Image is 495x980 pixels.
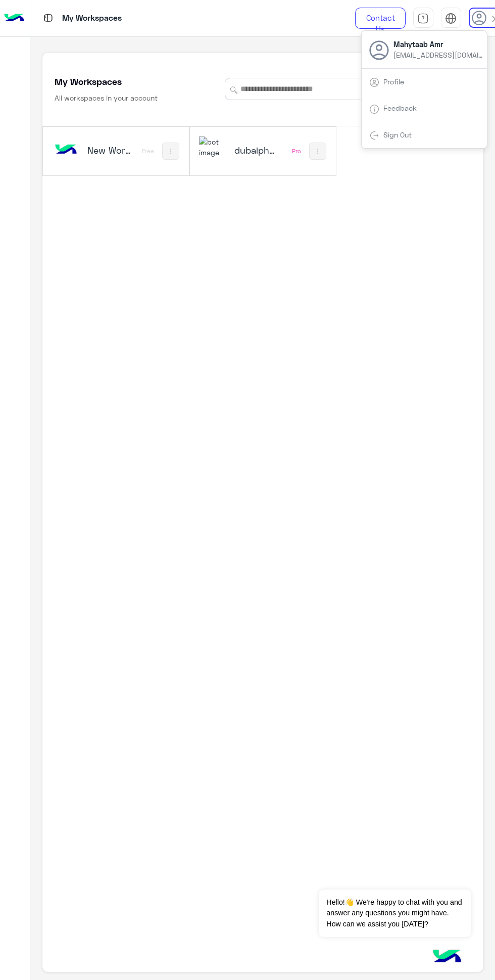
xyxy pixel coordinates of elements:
[383,130,412,139] a: Sign Out
[369,104,379,114] img: tab
[383,104,417,112] a: Feedback
[62,12,122,25] p: My Workspaces
[292,147,301,155] div: Pro
[142,147,154,155] div: Free
[234,144,280,156] h5: dubaiphone
[369,130,379,141] img: tab
[429,940,465,975] img: hulul-logo.png
[369,77,379,87] img: tab
[55,93,158,103] h6: All workspaces in your account
[55,75,122,87] h5: My Workspaces
[393,50,484,60] span: [EMAIL_ADDRESS][DOMAIN_NAME]
[52,136,79,164] img: bot image
[355,8,406,29] a: Contact Us
[42,12,55,24] img: tab
[87,144,133,156] h5: New Workspace 1
[199,136,226,158] img: 1403182699927242
[4,8,24,29] img: Logo
[319,890,471,937] span: Hello!👋 We're happy to chat with you and answer any questions you might have. How can we assist y...
[417,13,429,24] img: tab
[393,39,484,50] span: Mahytaab Amr
[413,8,433,29] a: tab
[383,77,404,86] a: Profile
[445,13,457,24] img: tab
